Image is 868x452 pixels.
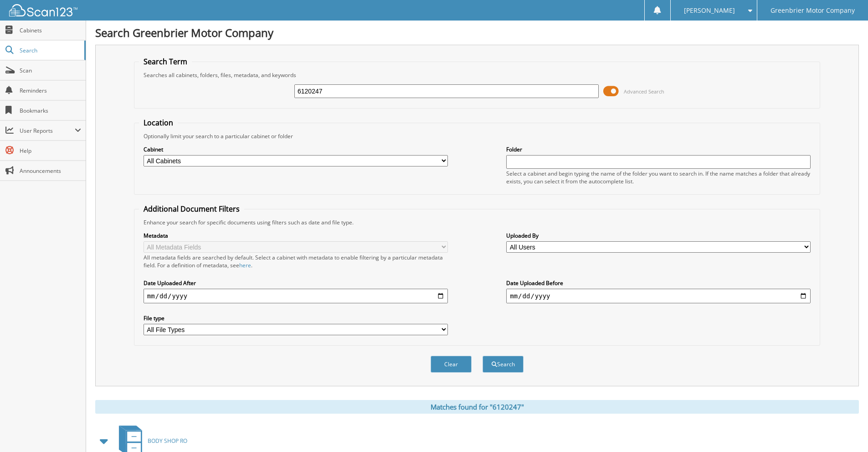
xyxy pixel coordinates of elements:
[239,261,251,269] a: here
[506,289,811,303] input: end
[144,279,448,287] label: Date Uploaded After
[144,314,448,322] label: File type
[506,170,811,185] div: Select a cabinet and begin typing the name of the folder you want to search in. If the name match...
[144,232,448,239] label: Metadata
[20,107,81,114] span: Bookmarks
[139,71,815,79] div: Searches all cabinets, folders, files, metadata, and keywords
[144,254,448,269] div: All metadata fields are searched by default. Select a cabinet with metadata to enable filtering b...
[139,204,244,214] legend: Additional Document Filters
[684,8,735,13] span: [PERSON_NAME]
[431,356,472,373] button: Clear
[20,26,81,34] span: Cabinets
[139,118,178,128] legend: Location
[483,356,524,373] button: Search
[20,167,81,175] span: Announcements
[148,437,187,445] span: BODY SHOP RO
[20,127,75,135] span: User Reports
[20,87,81,94] span: Reminders
[9,4,77,16] img: scan123-logo-white.svg
[144,289,448,303] input: start
[20,47,80,54] span: Search
[139,132,815,140] div: Optionally limit your search to a particular cabinet or folder
[20,67,81,74] span: Scan
[144,145,448,153] label: Cabinet
[770,8,855,13] span: Greenbrier Motor Company
[139,218,815,226] div: Enhance your search for specific documents using filters such as date and file type.
[95,25,859,40] h1: Search Greenbrier Motor Company
[139,57,192,67] legend: Search Term
[506,145,811,153] label: Folder
[20,147,81,155] span: Help
[95,400,859,414] div: Matches found for "6120247"
[506,232,811,239] label: Uploaded By
[624,88,664,95] span: Advanced Search
[506,279,811,287] label: Date Uploaded Before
